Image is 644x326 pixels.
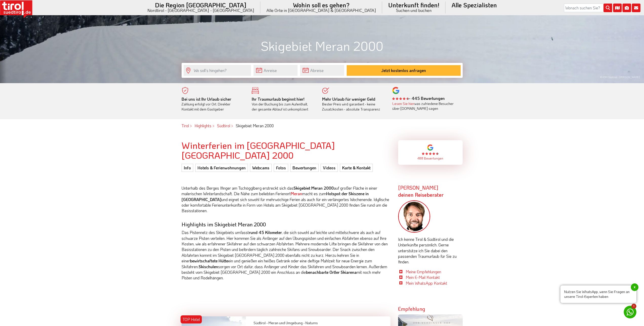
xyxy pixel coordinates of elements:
[622,4,631,12] i: Fotogalerie
[290,164,319,172] a: Bewertungen
[392,96,445,101] b: - 445 Bewertungen
[631,283,638,291] span: x
[194,123,211,128] a: Highlights
[417,156,443,160] a: 488 Bewertungen
[305,320,318,325] span: Naturns
[266,8,376,12] small: Alle Orte in [GEOGRAPHIC_DATA] & [GEOGRAPHIC_DATA]
[182,39,463,53] h1: Skigebiet Meran 2000
[398,200,431,233] img: frag-markus.png
[564,4,612,12] input: Wonach suchen Sie?
[236,123,274,128] em: Skigebiet Meran 2000
[322,97,385,112] div: Bester Preis wird garantiert - keine Zusatzkosten - absolute Transparenz
[182,185,391,214] p: Unterhalb des Berges Ifinger am Tschögglberg erstreckt sich das auf großer Fläche in einer maleri...
[182,97,244,112] div: Zahlung erfolgt vor Ort. Direkter Kontakt mit dem Gastgeber
[250,164,272,172] a: Webcams
[253,320,268,325] span: Südtirol -
[291,191,302,196] a: Meran
[182,221,391,227] h3: Highlights im Skigebiet Meran 2000
[398,200,463,286] div: Ich kenne Tirol & Südtirol und die Unterkünfte persönlich. Gerne unterstütze ich Sie dabei den pa...
[182,96,231,102] b: Bei uns ist Ihr Urlaub sicher
[217,123,230,128] a: Südtirol
[306,269,357,275] strong: benachbarte Ortler Skiarena
[560,285,636,303] span: Nutzen Sie WhatsApp, wenn Sie Fragen an unsere Tirol-Experten haben
[392,101,455,111] div: was zufriedene Besucher über [DOMAIN_NAME] sagen
[147,8,254,12] small: Nordtirol - [GEOGRAPHIC_DATA] - [GEOGRAPHIC_DATA]
[182,164,193,172] a: Info
[274,164,288,172] a: Fotos
[340,164,373,172] a: Karte & Kontakt
[398,305,425,312] strong: Empfehlung
[195,164,248,172] a: Hotels & Ferienwohnungen
[406,280,447,286] a: Mein WhatsApp Kontakt
[398,191,444,198] span: deinen Reiseberater
[631,304,636,309] span: 1
[321,164,338,172] a: Videos
[388,8,439,12] small: Suchen und buchen
[268,320,305,325] span: Meran und Umgebung -
[182,191,369,202] strong: Hotspot der Skiszene in [GEOGRAPHIC_DATA]
[398,184,444,198] strong: [PERSON_NAME]
[182,123,189,128] a: Tirol
[182,230,391,281] p: Das Pistennetz des Skigebiets umfasst , die sich sowohl auf leichte und mittelschwere als auch au...
[406,269,441,274] a: Meine Empfehlungen
[252,96,304,102] b: Ihr Traumurlaub beginnt hier!
[406,275,440,280] a: Mein E-Mail Kontakt
[190,258,228,263] strong: bewirtschaftete Hütte
[392,101,414,106] a: Lesen Sie hier
[249,230,282,235] strong: rund 45 Kilometer
[347,65,461,76] button: Jetzt kostenlos anfragen
[427,144,433,151] img: google
[294,185,334,191] strong: Skigebiet Meran 2000
[632,4,640,12] i: Kontakt
[322,96,375,102] b: Mehr Urlaub für weniger Geld
[199,264,218,269] strong: Skischulen
[253,65,298,76] input: Anreise
[182,140,391,160] h2: Winterferien im [GEOGRAPHIC_DATA] [GEOGRAPHIC_DATA] 2000
[181,315,202,323] div: TOP Hotel
[624,306,636,318] a: 1 Nutzen Sie WhatsApp, wenn Sie Fragen an unsere Tirol-Experten habenx
[252,97,315,112] div: Von der Buchung bis zum Aufenthalt, der gesamte Ablauf ist unkompliziert
[613,4,622,12] i: Karte öffnen
[184,65,251,76] input: Wo soll's hingehen?
[300,65,344,76] input: Abreise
